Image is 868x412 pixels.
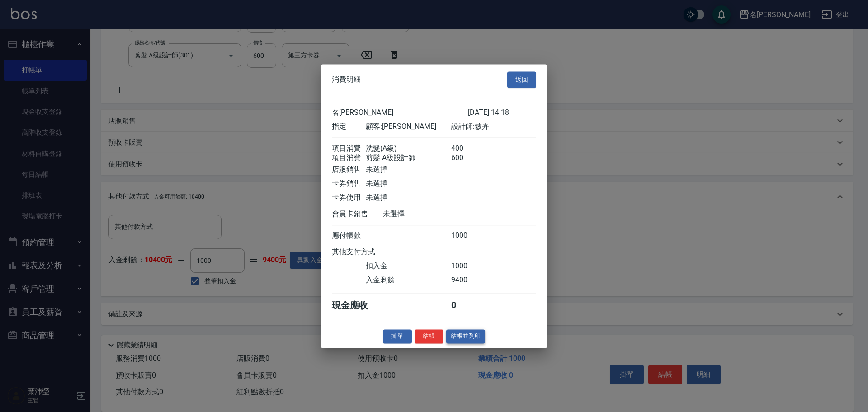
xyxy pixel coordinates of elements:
[366,144,451,153] div: 洗髮(A級)
[446,329,486,343] button: 結帳並列印
[332,179,366,189] div: 卡券銷售
[451,231,485,241] div: 1000
[332,144,366,153] div: 項目消費
[332,247,400,257] div: 其他支付方式
[451,144,485,153] div: 400
[507,71,536,88] button: 返回
[468,108,536,118] div: [DATE] 14:18
[366,153,451,163] div: 剪髮 A級設計師
[332,231,366,241] div: 應付帳款
[332,299,383,312] div: 現金應收
[451,153,485,163] div: 600
[366,275,451,285] div: 入金剩餘
[451,122,536,132] div: 設計師: 敏卉
[366,261,451,271] div: 扣入金
[332,153,366,163] div: 項目消費
[451,275,485,285] div: 9400
[366,122,451,132] div: 顧客: [PERSON_NAME]
[383,329,412,343] button: 掛單
[332,108,468,118] div: 名[PERSON_NAME]
[332,165,366,175] div: 店販銷售
[383,209,468,219] div: 未選擇
[366,193,451,203] div: 未選擇
[366,179,451,189] div: 未選擇
[451,299,485,312] div: 0
[332,193,366,203] div: 卡券使用
[332,122,366,132] div: 指定
[332,75,361,84] span: 消費明細
[366,165,451,175] div: 未選擇
[415,329,443,343] button: 結帳
[332,209,383,219] div: 會員卡銷售
[451,261,485,271] div: 1000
